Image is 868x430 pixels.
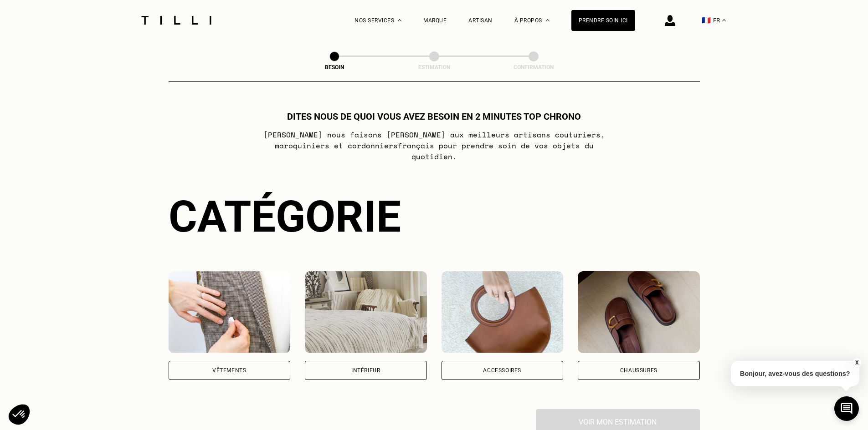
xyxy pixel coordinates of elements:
[665,15,675,26] img: icône connexion
[305,271,427,353] img: Intérieur
[212,368,246,373] div: Vêtements
[731,361,859,386] p: Bonjour, avez-vous des questions?
[169,271,291,353] img: Vêtements
[289,64,380,71] div: Besoin
[488,64,579,71] div: Confirmation
[398,19,401,21] img: Menu déroulant
[138,16,215,25] img: Logo du service de couturière Tilli
[351,368,380,373] div: Intérieur
[468,17,493,24] a: Artisan
[702,16,711,25] span: 🇫🇷
[578,271,700,353] img: Chaussures
[546,19,550,21] img: Menu déroulant à propos
[571,10,635,31] a: Prendre soin ici
[722,19,726,21] img: menu déroulant
[852,358,861,368] button: X
[483,368,521,373] div: Accessoires
[253,129,615,162] p: [PERSON_NAME] nous faisons [PERSON_NAME] aux meilleurs artisans couturiers , maroquiniers et cord...
[442,271,564,353] img: Accessoires
[169,191,700,242] div: Catégorie
[620,368,657,373] div: Chaussures
[423,17,447,24] a: Marque
[287,111,581,122] h1: Dites nous de quoi vous avez besoin en 2 minutes top chrono
[389,64,480,71] div: Estimation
